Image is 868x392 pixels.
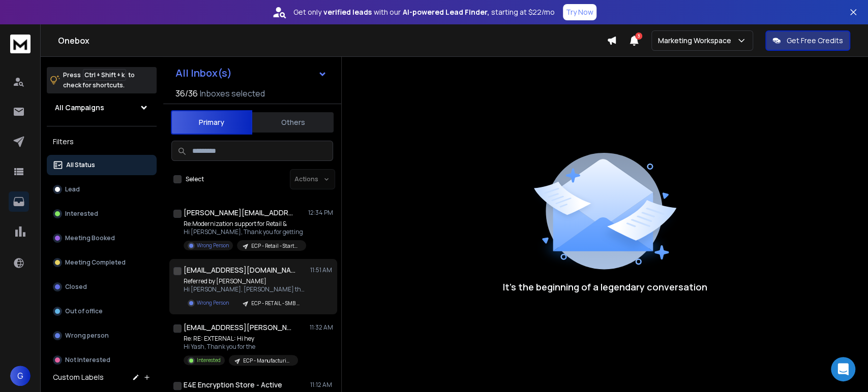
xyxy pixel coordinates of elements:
p: Interested [197,356,221,364]
p: Meeting Booked [65,234,115,242]
p: ECP - Manufacturing - Enterprise | [PERSON_NAME] [243,357,292,365]
p: ECP - RETAIL - SMB | [PERSON_NAME] [251,300,300,307]
h1: Onebox [58,35,607,47]
button: Meeting Completed [47,252,157,273]
button: Meeting Booked [47,228,157,248]
button: G [10,366,31,386]
p: Wrong Person [197,299,229,307]
p: Try Now [566,7,593,17]
p: It’s the beginning of a legendary conversation [503,280,707,294]
p: Referred by [PERSON_NAME] [184,277,306,285]
h3: Filters [47,135,157,149]
button: Wrong person [47,325,157,346]
p: Get only with our starting at $22/mo [293,7,555,17]
h1: [PERSON_NAME][EMAIL_ADDRESS][DOMAIN_NAME] [184,208,295,218]
button: Get Free Credits [765,30,850,51]
h1: [EMAIL_ADDRESS][PERSON_NAME][DOMAIN_NAME] [184,322,295,333]
p: Closed [65,283,87,291]
span: 36 / 36 [175,87,198,100]
button: Not Interested [47,350,157,370]
button: Try Now [563,4,596,20]
h3: Custom Labels [53,372,104,382]
p: 11:12 AM [310,381,333,389]
h3: Inboxes selected [200,87,265,100]
h1: E4E Encryption Store - Active [184,380,282,390]
p: Re:Modernization support for Retail & [184,220,306,228]
p: 11:32 AM [310,323,333,332]
button: All Inbox(s) [167,63,335,83]
p: Not Interested [65,356,110,364]
label: Select [186,175,204,183]
p: Get Free Credits [787,36,843,46]
h1: All Campaigns [55,103,104,113]
p: Press to check for shortcuts. [63,70,135,90]
button: Closed [47,277,157,297]
p: Lead [65,185,80,193]
p: 11:51 AM [310,266,333,274]
p: Hi Yash, Thank you for the [184,343,298,351]
p: Hi [PERSON_NAME], [PERSON_NAME] thought it [184,285,306,293]
p: ECP - Retail - Startup | [PERSON_NAME] [251,242,300,250]
p: Meeting Completed [65,258,126,267]
span: Ctrl + Shift + k [83,69,126,81]
div: Open Intercom Messenger [831,357,855,381]
strong: verified leads [323,7,372,17]
p: Wrong person [65,332,109,340]
p: Re: RE: EXTERNAL: Hi hey [184,335,298,343]
p: Wrong Person [197,242,229,249]
button: Others [252,111,334,134]
strong: AI-powered Lead Finder, [403,7,489,17]
button: Out of office [47,301,157,321]
h1: [EMAIL_ADDRESS][DOMAIN_NAME] [184,265,295,275]
p: 12:34 PM [308,209,333,217]
span: 3 [635,32,642,40]
img: logo [10,35,31,53]
button: Interested [47,204,157,224]
h1: All Inbox(s) [175,68,232,78]
p: Hi [PERSON_NAME], Thank you for getting [184,228,306,236]
p: Interested [65,210,98,218]
button: Lead [47,179,157,200]
p: Out of office [65,307,103,315]
button: All Campaigns [47,97,157,118]
p: All Status [66,161,95,169]
button: Primary [171,110,252,135]
p: Marketing Workspace [658,36,735,46]
button: All Status [47,155,157,175]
